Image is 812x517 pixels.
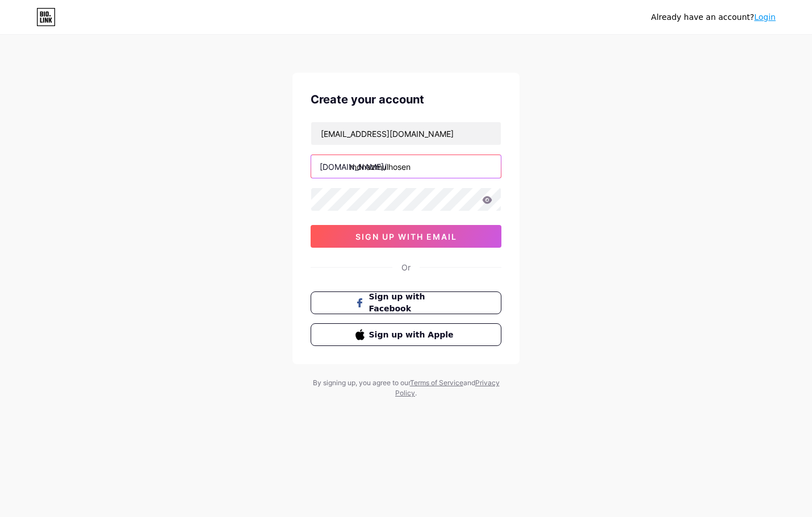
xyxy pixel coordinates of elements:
button: Sign up with Facebook [311,291,501,314]
input: Email [311,122,501,145]
button: Sign up with Apple [311,323,501,346]
div: Or [401,261,411,273]
div: [DOMAIN_NAME]/ [320,161,387,173]
span: Sign up with Apple [369,329,457,341]
span: sign up with email [355,232,457,241]
div: Create your account [311,91,501,108]
a: Login [754,12,776,22]
input: username [311,155,501,178]
a: Terms of Service [410,378,463,387]
div: By signing up, you agree to our and . [309,378,503,398]
div: Already have an account? [651,11,776,23]
span: Sign up with Facebook [369,291,457,315]
button: sign up with email [311,225,501,248]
